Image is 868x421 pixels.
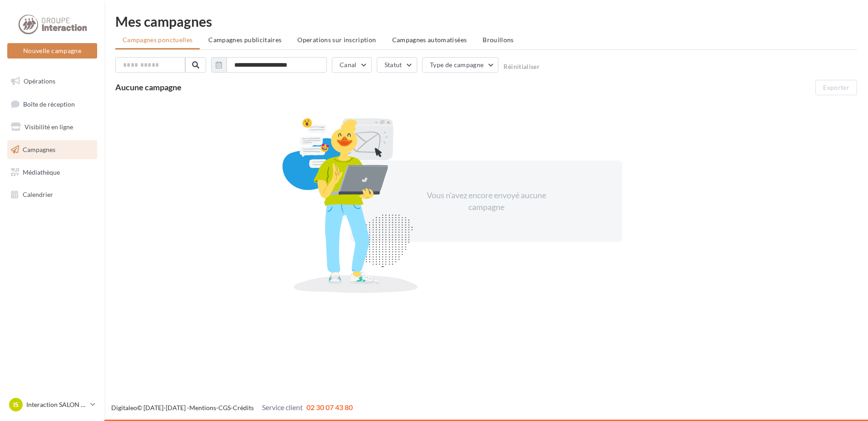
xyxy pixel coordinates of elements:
span: Brouillons [483,36,514,44]
span: Médiathèque [23,168,60,176]
span: Campagnes [23,146,55,153]
button: Réinitialiser [503,63,540,70]
div: Mes campagnes [115,15,857,28]
a: Boîte de réception [5,94,99,114]
span: © [DATE]-[DATE] - - - [111,404,353,411]
a: Médiathèque [5,163,99,182]
span: Service client [262,403,303,411]
a: Visibilité en ligne [5,117,99,137]
button: Canal [332,57,372,73]
span: Aucune campagne [115,82,182,92]
button: Statut [377,57,417,73]
span: Visibilité en ligne [25,123,73,131]
a: Digitaleo [111,404,137,411]
span: Campagnes publicitaires [208,36,281,44]
p: Interaction SALON DE PROVENCE [26,400,87,409]
span: IS [13,400,19,409]
a: Mentions [189,404,216,411]
span: Opérations [24,77,55,85]
span: Calendrier [23,191,53,198]
button: Exporter [815,80,857,95]
div: Vous n'avez encore envoyé aucune campagne [408,190,564,213]
a: Crédits [233,404,254,411]
a: Calendrier [5,185,99,204]
a: Campagnes [5,140,99,159]
span: Campagnes automatisées [392,36,467,44]
a: CGS [218,404,231,411]
a: IS Interaction SALON DE PROVENCE [7,396,97,413]
span: Boîte de réception [23,100,75,108]
span: 02 30 07 43 80 [306,403,353,411]
span: Operations sur inscription [297,36,376,44]
a: Opérations [5,72,99,91]
button: Nouvelle campagne [7,43,97,59]
button: Type de campagne [422,57,499,73]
